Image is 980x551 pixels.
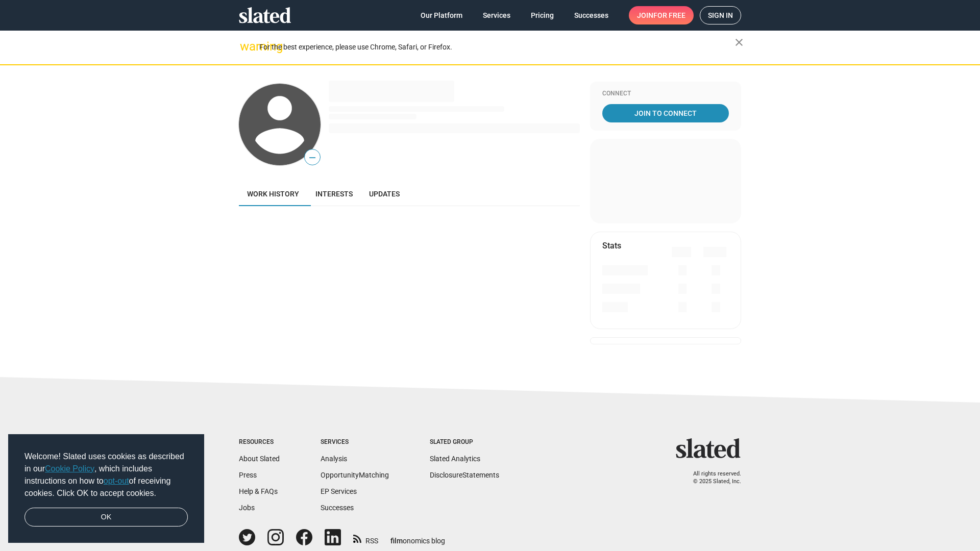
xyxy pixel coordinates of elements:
[321,504,354,512] a: Successes
[369,190,400,198] span: Updates
[602,104,729,122] a: Join To Connect
[321,487,357,495] a: EP Services
[24,508,188,527] a: dismiss cookie message
[629,6,694,24] a: Joinfor free
[390,528,445,546] a: filmonomics blog
[240,40,252,53] mat-icon: warning
[239,487,278,495] a: Help & FAQs
[321,455,347,463] a: Analysis
[315,190,353,198] span: Interests
[239,455,280,463] a: About Slated
[430,438,499,446] div: Slated Group
[708,7,733,24] span: Sign in
[421,6,462,24] span: Our Platform
[239,438,280,446] div: Resources
[24,450,188,499] span: Welcome! Slated uses cookies as described in our , which includes instructions on how to of recei...
[8,434,204,543] div: cookieconsent
[321,471,389,479] a: OpportunityMatching
[430,471,499,479] a: DisclosureStatements
[566,6,617,24] a: Successes
[307,182,361,206] a: Interests
[475,6,519,24] a: Services
[602,90,729,98] div: Connect
[483,6,510,24] span: Services
[604,104,727,122] span: Join To Connect
[637,6,685,24] span: Join
[653,6,685,24] span: for free
[700,6,741,24] a: Sign in
[239,182,307,206] a: Work history
[239,471,257,479] a: Press
[682,470,741,485] p: All rights reserved. © 2025 Slated, Inc.
[412,6,471,24] a: Our Platform
[45,464,94,473] a: Cookie Policy
[574,6,608,24] span: Successes
[321,438,389,446] div: Services
[531,6,554,24] span: Pricing
[247,190,299,198] span: Work history
[733,36,745,48] mat-icon: close
[523,6,562,24] a: Pricing
[239,504,255,512] a: Jobs
[430,455,480,463] a: Slated Analytics
[104,477,129,485] a: opt-out
[353,530,378,546] a: RSS
[361,182,408,206] a: Updates
[259,40,735,54] div: For the best experience, please use Chrome, Safari, or Firefox.
[390,537,403,545] span: film
[305,151,320,164] span: —
[602,240,621,251] mat-card-title: Stats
